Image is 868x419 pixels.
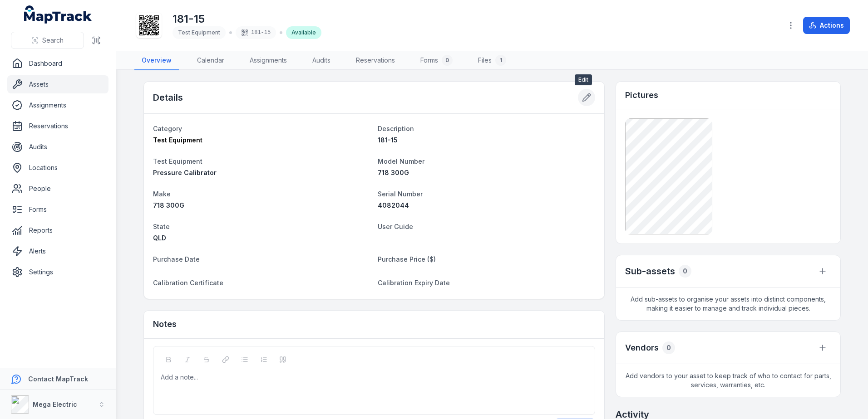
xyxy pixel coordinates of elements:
a: Reservations [7,117,108,135]
a: Audits [305,51,338,70]
h3: Pictures [625,89,658,102]
span: Edit [575,74,592,85]
a: Assignments [242,51,294,70]
span: 4082044 [378,201,409,209]
span: Test Equipment [178,29,220,36]
span: Test Equipment [153,136,202,144]
a: Overview [134,51,179,70]
strong: Contact MapTrack [28,375,88,383]
span: Purchase Price ($) [378,255,436,263]
div: 1 [495,55,506,66]
h1: 181-15 [173,12,321,26]
a: Forms0 [413,51,460,70]
button: Search [11,32,84,49]
a: Reservations [349,51,402,70]
span: 181-15 [378,136,398,144]
strong: Mega Electric [33,400,77,408]
span: Serial Number [378,190,423,198]
a: Locations [7,159,108,177]
span: Calibration Certificate [153,279,223,287]
span: 718 300G [378,169,409,176]
h2: Sub-assets [625,265,675,278]
h3: Notes [153,318,177,331]
span: Model Number [378,157,424,165]
button: Actions [803,17,850,34]
a: Reports [7,221,108,239]
span: Purchase Date [153,255,200,263]
a: Forms [7,200,108,219]
a: Dashboard [7,54,108,73]
a: MapTrack [24,5,92,24]
a: Alerts [7,242,108,260]
div: 0 [679,265,691,278]
a: Files1 [471,51,513,70]
span: Description [378,125,414,132]
a: Calendar [190,51,232,70]
span: Add sub-assets to organise your assets into distinct components, making it easier to manage and t... [616,287,840,320]
a: Audits [7,138,108,156]
h2: Details [153,91,183,104]
span: 718 300G [153,201,184,209]
span: Make [153,190,171,198]
span: Test Equipment [153,157,202,165]
span: Calibration Expiry Date [378,279,450,287]
a: Assets [7,75,108,93]
div: Available [286,26,321,39]
span: State [153,223,170,230]
span: User Guide [378,223,413,230]
a: People [7,180,108,198]
a: Settings [7,263,108,281]
span: QLD [153,234,166,242]
h3: Vendors [625,341,659,354]
div: 0 [662,341,675,354]
div: 181-15 [236,26,276,39]
div: 0 [442,55,453,66]
a: Assignments [7,96,108,114]
span: Search [42,36,64,45]
span: Category [153,125,182,132]
span: Add vendors to your asset to keep track of who to contact for parts, services, warranties, etc. [616,364,840,397]
span: Pressure Calibrator [153,169,217,176]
